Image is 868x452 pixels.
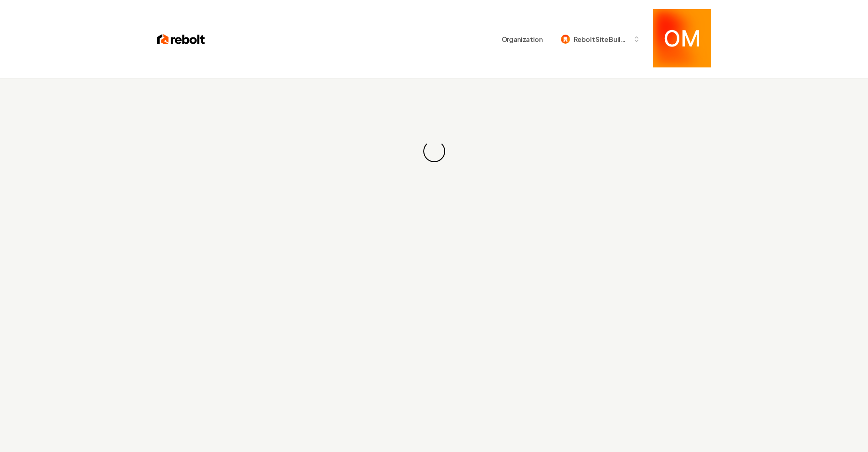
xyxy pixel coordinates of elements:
img: Omar Molai [653,9,711,67]
span: Rebolt Site Builder [574,35,629,44]
button: Open user button [653,9,711,67]
img: Rebolt Logo [157,33,205,46]
div: Loading [420,138,447,165]
button: Organization [496,31,548,47]
img: Rebolt Site Builder [561,35,570,44]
